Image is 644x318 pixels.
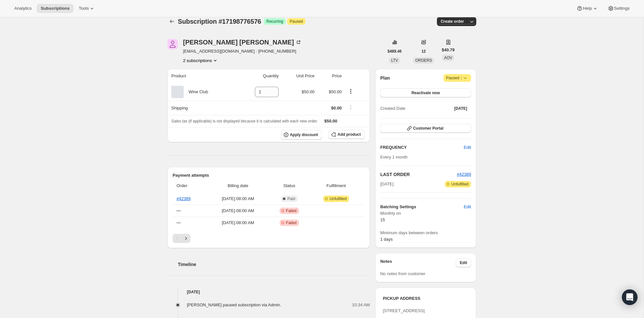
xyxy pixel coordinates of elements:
span: Settings [614,6,630,11]
h4: [DATE] [167,289,370,295]
span: [PERSON_NAME] paused subscription via Admin. [187,302,281,307]
span: 12 [421,49,426,54]
h3: PICKUP ADDRESS [383,295,468,302]
span: Recurring [266,19,283,24]
span: Unfulfilled [451,182,468,187]
span: $50.00 [329,89,342,94]
th: Order [173,179,207,193]
button: Next [181,234,191,243]
button: #42389 [457,171,471,178]
button: Subscriptions [167,17,177,26]
span: Billing date [209,183,267,189]
h2: LAST ORDER [380,171,457,178]
button: Customer Portal [380,124,471,133]
span: 1 days [380,237,393,242]
button: Edit [456,258,471,267]
button: [DATE] [450,104,471,113]
span: Create order [441,19,464,24]
div: Open Intercom Messenger [622,289,637,305]
span: Tools [79,6,89,11]
th: Quantity [236,69,281,83]
span: [DATE] [380,181,394,187]
button: Create order [437,17,468,26]
span: [DATE] · 08:00 AM [209,208,267,214]
span: Edit [460,260,467,265]
th: Unit Price [281,69,316,83]
span: Failed [286,208,297,213]
span: Subscriptions [41,6,70,11]
span: Created Date [380,105,405,112]
button: 12 [417,47,429,56]
span: $50.00 [302,89,315,94]
span: ORDERS [415,58,432,63]
span: [DATE] · 08:00 AM [209,196,267,202]
div: Wine Club [184,89,208,95]
h2: FREQUENCY [380,144,464,151]
button: Add product [328,130,364,139]
span: $50.00 [324,119,337,123]
th: Product [167,69,236,83]
h2: Plan [380,75,390,81]
span: Kristi Courtois [167,39,178,49]
span: Status [271,183,308,189]
span: Subscription #17198776576 [178,18,261,25]
span: Failed [286,220,297,225]
button: Reactivate now [380,88,471,97]
span: Reactivate now [412,90,440,95]
button: Apply discount [281,130,322,140]
button: Edit [460,202,475,212]
span: [DATE] [454,106,467,111]
button: Edit [460,142,475,153]
span: --- [177,208,181,213]
h2: Timeline [178,261,370,268]
button: Product actions [183,57,218,64]
span: Minimum days between orders [380,230,471,236]
a: #42389 [457,172,471,177]
span: Edit [464,204,471,210]
span: Fulfillment [311,183,361,189]
span: Paid [287,196,295,201]
span: [EMAIL_ADDRESS][DOMAIN_NAME] · [PHONE_NUMBER] [183,48,302,55]
th: Price [317,69,344,83]
button: Product actions [346,88,356,95]
button: $489.46 [384,47,405,56]
button: Settings [604,4,634,13]
span: | [461,75,462,81]
span: $489.46 [388,49,401,54]
span: 15 [380,217,385,222]
div: [PERSON_NAME] [PERSON_NAME] [183,39,302,45]
h6: Batching Settings [380,204,464,210]
span: Paused [290,19,303,24]
th: Shipping [167,101,236,115]
span: Edit [464,144,471,151]
span: Paused [446,75,468,81]
span: Customer Portal [413,126,443,131]
button: Help [572,4,602,13]
a: #42389 [177,196,191,201]
span: AOV [444,56,452,60]
button: Tools [75,4,99,13]
h3: Notes [380,258,456,267]
span: $40.79 [442,47,455,53]
span: Every 1 month [380,155,408,159]
span: 10:34 AM [352,302,370,308]
span: Analytics [14,6,32,11]
button: Subscriptions [37,4,73,13]
span: Unfulfilled [330,196,347,201]
span: --- [177,220,181,225]
span: No notes from customer [380,271,426,276]
span: Monthly on [380,210,471,217]
span: Add product [337,132,361,137]
span: $0.00 [331,106,342,110]
span: Apply discount [290,132,318,137]
span: Sales tax (if applicable) is not displayed because it is calculated with each new order. [171,119,318,123]
span: Help [583,6,592,11]
span: [DATE] · 08:00 AM [209,220,267,226]
button: Shipping actions [346,104,356,111]
button: Analytics [10,4,35,13]
h2: Payment attempts [173,172,365,179]
span: LTV [391,58,398,63]
nav: Pagination [173,234,365,243]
